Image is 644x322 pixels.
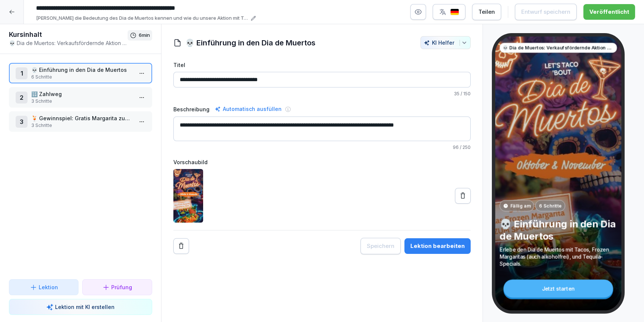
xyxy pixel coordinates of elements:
[39,283,58,291] p: Lektion
[420,36,471,49] button: KI Helfer
[404,238,471,254] button: Lektion bearbeiten
[9,299,152,315] button: Lektion mit KI erstellen
[31,98,133,105] p: 3 Schritte
[510,202,531,209] p: Fällig am
[55,303,115,311] p: Lektion mit KI erstellen
[16,67,28,79] div: 1
[478,8,495,16] div: Teilen
[500,246,617,267] p: Erlebe den Dia de Muertos mit Tacos, Frozen Margaritas (auch alkoholfrei), und Tequila-Specials.
[454,91,459,96] span: 35
[472,4,501,20] button: Teilen
[31,90,133,98] p: 🔢 Zahlweg
[453,144,459,150] span: 96
[9,279,79,295] button: Lektion
[583,4,635,20] button: Veröffentlicht
[589,8,629,16] div: Veröffentlicht
[521,8,570,16] div: Entwurf speichern
[36,15,249,22] p: [PERSON_NAME] die Bedeutung des Dia de Muertos kennen und wie du unsere Aktion mit Tacos und [PER...
[31,74,133,80] p: 6 Schritte
[111,283,132,291] p: Prüfung
[410,242,465,250] div: Lektion bearbeiten
[173,90,471,97] p: / 150
[503,44,614,51] p: 💀 Dia de Muertos: Verkaufsfördernde Aktion Oktober & November
[173,144,471,151] p: / 250
[173,238,189,254] button: Remove
[9,63,152,83] div: 1💀 Einführung in den Dia de Muertos6 Schritte
[503,280,613,297] div: Jetzt starten
[9,39,128,47] p: 💀 Dia de Muertos: Verkaufsfördernde Aktion Oktober & November
[539,202,561,209] p: 6 Schritte
[16,116,28,128] div: 3
[500,218,617,242] p: 💀 Einführung in den Dia de Muertos
[367,242,394,250] div: Speichern
[515,4,577,20] button: Entwurf speichern
[9,111,152,132] div: 3🍹 Gewinnspiel: Gratis Margarita zum Hauptgericht3 Schritte
[450,9,459,16] img: de.svg
[173,158,471,166] label: Vorschaubild
[9,30,128,39] h1: Kursinhalt
[213,105,283,114] div: Automatisch ausfüllen
[31,122,133,129] p: 3 Schritte
[31,114,133,122] p: 🍹 Gewinnspiel: Gratis Margarita zum Hauptgericht
[173,105,209,113] label: Beschreibung
[16,92,28,103] div: 2
[185,37,315,48] h1: 💀 Einführung in den Dia de Muertos
[82,279,152,295] button: Prüfung
[173,61,471,69] label: Titel
[173,169,203,223] img: yglenikvkck0rd4eiazqtrhh.png
[31,66,133,74] p: 💀 Einführung in den Dia de Muertos
[424,39,467,46] div: KI Helfer
[9,87,152,108] div: 2🔢 Zahlweg3 Schritte
[361,238,401,254] button: Speichern
[139,32,150,39] p: 6 min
